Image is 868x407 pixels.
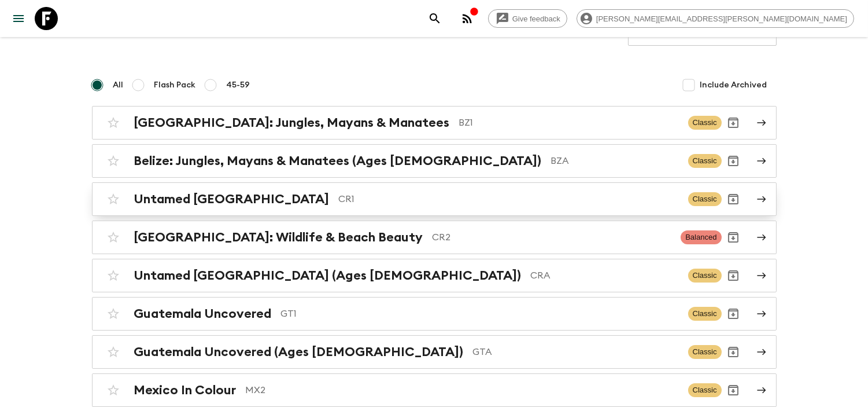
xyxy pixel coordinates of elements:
[722,302,745,325] button: Archive
[92,335,777,369] a: Guatemala Uncovered (Ages [DEMOGRAPHIC_DATA])GTAClassicArchive
[92,106,777,140] a: [GEOGRAPHIC_DATA]: Jungles, Mayans & ManateesBZ1ClassicArchive
[551,154,679,168] p: BZA
[92,182,777,216] a: Untamed [GEOGRAPHIC_DATA]CR1ClassicArchive
[134,115,450,130] h2: [GEOGRAPHIC_DATA]: Jungles, Mayans & Manatees
[590,14,854,23] span: [PERSON_NAME][EMAIL_ADDRESS][PERSON_NAME][DOMAIN_NAME]
[488,9,567,28] a: Give feedback
[134,192,330,207] h2: Untamed [GEOGRAPHIC_DATA]
[339,192,679,206] p: CR1
[688,154,722,168] span: Classic
[722,226,745,249] button: Archive
[688,116,722,130] span: Classic
[134,383,237,398] h2: Mexico In Colour
[722,340,745,364] button: Archive
[722,149,745,173] button: Archive
[154,79,196,91] span: Flash Pack
[246,383,679,397] p: MX2
[134,344,464,360] h2: Guatemala Uncovered (Ages [DEMOGRAPHIC_DATA])
[281,307,679,321] p: GT1
[92,297,777,331] a: Guatemala UncoveredGT1ClassicArchive
[688,192,722,206] span: Classic
[134,306,272,321] h2: Guatemala Uncovered
[722,379,745,402] button: Archive
[688,345,722,359] span: Classic
[459,116,679,130] p: BZ1
[473,345,679,359] p: GTA
[722,188,745,211] button: Archive
[7,7,30,30] button: menu
[531,269,679,283] p: CRA
[92,373,777,407] a: Mexico In ColourMX2ClassicArchive
[113,79,124,91] span: All
[134,230,423,245] h2: [GEOGRAPHIC_DATA]: Wildlife & Beach Beauty
[92,144,777,178] a: Belize: Jungles, Mayans & Manatees (Ages [DEMOGRAPHIC_DATA])BZAClassicArchive
[688,307,722,321] span: Classic
[134,153,542,168] h2: Belize: Jungles, Mayans & Manatees (Ages [DEMOGRAPHIC_DATA])
[506,14,567,23] span: Give feedback
[92,259,777,292] a: Untamed [GEOGRAPHIC_DATA] (Ages [DEMOGRAPHIC_DATA])CRAClassicArchive
[681,230,721,244] span: Balanced
[134,268,522,283] h2: Untamed [GEOGRAPHIC_DATA] (Ages [DEMOGRAPHIC_DATA])
[423,7,446,30] button: search adventures
[227,79,250,91] span: 45-59
[433,230,672,244] p: CR2
[688,383,722,397] span: Classic
[92,221,777,254] a: [GEOGRAPHIC_DATA]: Wildlife & Beach BeautyCR2BalancedArchive
[688,269,722,283] span: Classic
[722,111,745,134] button: Archive
[577,9,854,28] div: [PERSON_NAME][EMAIL_ADDRESS][PERSON_NAME][DOMAIN_NAME]
[722,264,745,287] button: Archive
[700,79,767,91] span: Include Archived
